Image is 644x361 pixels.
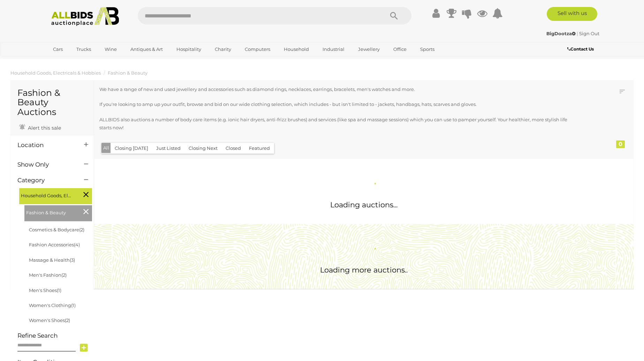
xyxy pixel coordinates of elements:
a: Massage & Health(3) [29,257,75,263]
a: Household [279,44,313,55]
a: Contact Us [567,45,596,53]
a: Jewellery [354,44,384,55]
button: Closed [221,143,245,154]
p: If you're looking to amp up your outfit, browse and bid on our wide clothing selection, which inc... [99,100,579,108]
p: ALLBIDS also auctions a number of body care items (e.g. ionic hair dryers, anti-frizz brushes) an... [99,116,579,132]
h4: Refine Search [17,332,92,339]
a: Antiques & Art [126,44,167,55]
h4: Show Only [17,161,74,168]
a: Cars [48,44,67,55]
h4: Location [17,142,74,148]
span: (2) [79,227,84,232]
a: [GEOGRAPHIC_DATA] [48,55,107,67]
span: Loading more auctions.. [320,266,408,274]
a: Industrial [318,44,349,55]
span: (2) [65,317,70,323]
strong: BigDootza [546,31,576,36]
a: Trucks [72,44,96,55]
a: Cosmetics & Bodycare(2) [29,227,84,232]
a: Men's Fashion(2) [29,272,67,278]
a: Fashion & Beauty [108,70,147,76]
span: Fashion & Beauty [26,207,78,217]
p: We have a range of new and used jewellery and accessories such as diamond rings, necklaces, earri... [99,85,579,93]
a: Sign Out [579,31,599,36]
a: Household Goods, Electricals & Hobbies [10,70,101,76]
button: All [101,143,111,153]
span: Loading auctions... [330,200,397,209]
span: (1) [57,287,61,293]
a: Wine [100,44,121,55]
h4: Category [17,177,74,184]
a: Women's Shoes(2) [29,317,70,323]
b: Contact Us [567,46,594,52]
a: Alert this sale [17,122,63,132]
button: Search [377,7,411,24]
a: Women's Clothing(1) [29,302,76,308]
button: Closing [DATE] [111,143,152,154]
a: Hospitality [172,44,206,55]
span: (2) [61,272,67,278]
a: Men's Shoes(1) [29,287,61,293]
span: Household Goods, Electricals & Hobbies [21,190,73,200]
button: Featured [245,143,274,154]
span: (4) [74,242,80,247]
span: | [577,31,578,36]
span: Alert this sale [26,125,61,131]
span: (3) [70,257,75,263]
a: Office [389,44,411,55]
button: Closing Next [184,143,222,154]
div: 0 [616,140,625,148]
a: Sell with us [547,7,597,21]
a: Fashion Accessories(4) [29,242,80,247]
img: Allbids.com.au [47,7,123,26]
button: Just Listed [152,143,185,154]
h1: Fashion & Beauty Auctions [17,88,87,117]
span: (1) [71,302,76,308]
a: Computers [240,44,275,55]
a: Charity [210,44,236,55]
a: BigDootza [546,31,577,36]
a: Sports [416,44,439,55]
